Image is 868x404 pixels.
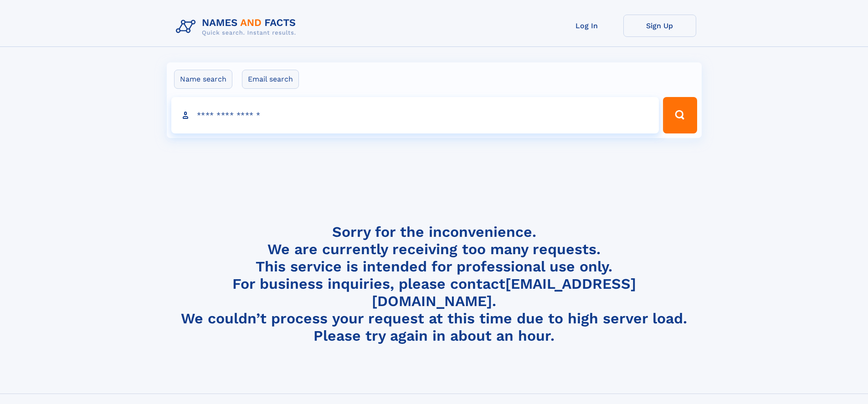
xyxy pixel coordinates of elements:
[172,15,303,39] img: Logo Names and Facts
[372,275,636,310] a: [EMAIL_ADDRESS][DOMAIN_NAME]
[174,70,232,89] label: Name search
[242,70,299,89] label: Email search
[550,15,623,37] a: Log In
[171,97,659,133] input: search input
[172,223,696,345] h4: Sorry for the inconvenience. We are currently receiving too many requests. This service is intend...
[623,15,696,37] a: Sign Up
[663,97,697,133] button: Search Button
